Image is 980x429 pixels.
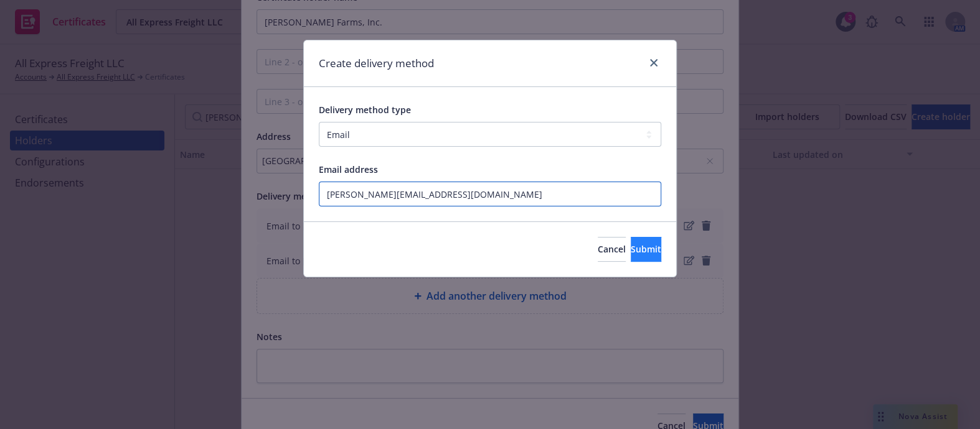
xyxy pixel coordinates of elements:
[598,237,626,262] button: Cancel
[631,243,661,255] span: Submit
[598,243,626,255] span: Cancel
[319,164,378,175] span: Email address
[319,182,661,206] input: Email address
[319,104,411,116] span: Delivery method type
[631,237,661,262] button: Submit
[319,55,434,71] h1: Create delivery method
[646,55,661,70] a: close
